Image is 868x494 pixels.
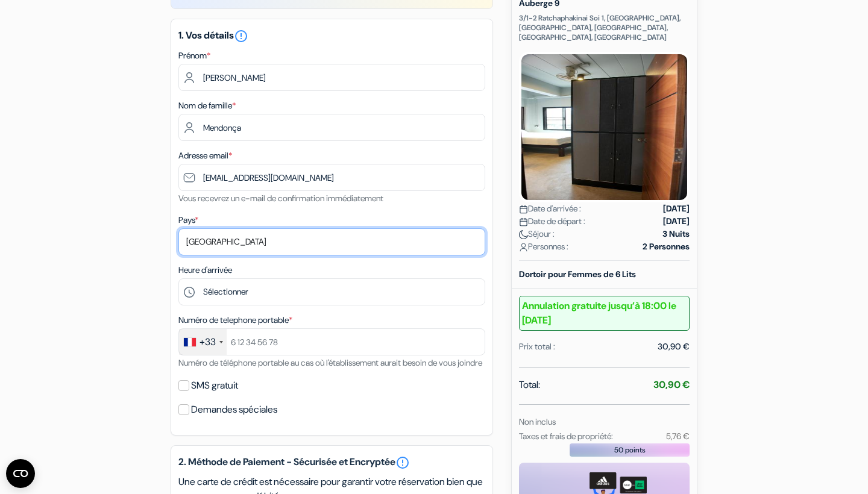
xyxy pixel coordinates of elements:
span: Date d'arrivée : [519,202,581,215]
small: Vous recevrez un e-mail de confirmation immédiatement [178,193,383,204]
strong: [DATE] [663,215,690,228]
a: error_outline [395,455,410,470]
input: 6 12 34 56 78 [178,328,485,355]
h5: 2. Méthode de Paiement - Sécurisée et Encryptée [178,455,485,470]
small: 5,76 € [666,431,690,442]
label: Nom de famille [178,99,236,112]
span: 50 points [614,445,646,455]
span: Total: [519,378,540,392]
b: Annulation gratuite jusqu’à 18:00 le [DATE] [519,296,690,331]
label: SMS gratuit [191,377,238,394]
small: Non inclus [519,416,556,427]
img: user_icon.svg [519,243,528,252]
label: Prénom [178,49,210,62]
small: Taxes et frais de propriété: [519,431,613,442]
span: Séjour : [519,228,555,240]
strong: [DATE] [663,202,690,215]
h5: 1. Vos détails [178,29,485,43]
strong: 30,90 € [653,378,690,391]
strong: 3 Nuits [662,228,690,240]
img: calendar.svg [519,217,528,227]
label: Heure d'arrivée [178,264,232,277]
input: Entrez votre prénom [178,64,485,91]
input: Entrer le nom de famille [178,114,485,141]
i: error_outline [234,29,248,43]
div: France: +33 [179,329,227,355]
label: Numéro de telephone portable [178,314,292,327]
b: Dortoir pour Femmes de 6 Lits [519,269,636,280]
div: +33 [200,335,216,349]
input: Entrer adresse e-mail [178,164,485,191]
strong: 2 Personnes [643,240,690,253]
button: Ouvrir le widget CMP [6,459,35,488]
label: Demandes spéciales [191,401,277,418]
label: Pays [178,214,198,227]
label: Adresse email [178,149,232,162]
img: calendar.svg [519,205,528,214]
div: Prix total : [519,340,555,353]
p: 3/1-2 Ratchaphakinai Soi 1, [GEOGRAPHIC_DATA],[GEOGRAPHIC_DATA], [GEOGRAPHIC_DATA], [GEOGRAPHIC_D... [519,13,690,42]
a: error_outline [234,29,248,42]
span: Personnes : [519,240,568,253]
small: Numéro de téléphone portable au cas où l'établissement aurait besoin de vous joindre [178,357,482,368]
span: Date de départ : [519,215,585,228]
img: moon.svg [519,230,528,239]
div: 30,90 € [658,340,690,353]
